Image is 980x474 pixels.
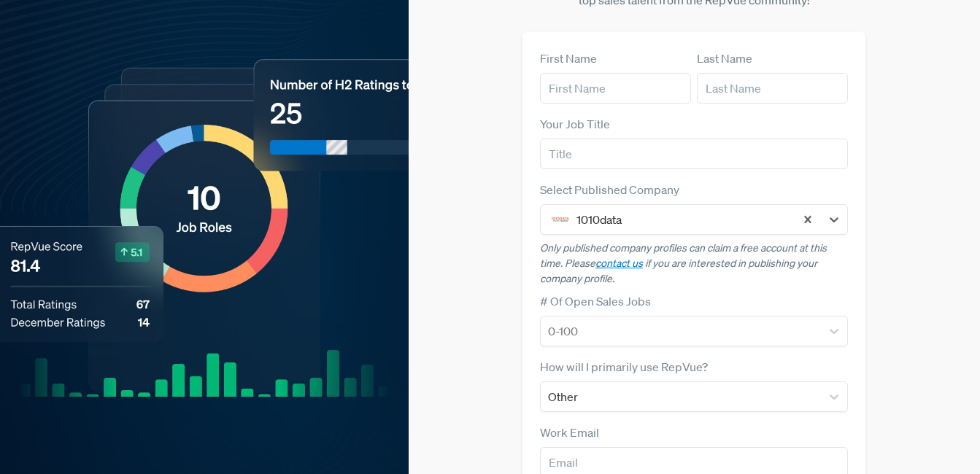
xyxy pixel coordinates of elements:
[540,241,848,287] p: Only published company profiles can claim a free account at this time. Please if you are interest...
[540,358,708,376] label: How will I primarily use RepVue?
[540,292,651,310] label: # Of Open Sales Jobs
[595,257,643,270] a: contact us
[540,50,597,67] label: First Name
[540,73,691,104] input: First Name
[540,115,610,133] label: Your Job Title
[697,50,752,67] label: Last Name
[552,211,569,228] img: 1010data
[697,73,848,104] input: Last Name
[540,181,679,198] label: Select Published Company
[540,139,848,169] input: Title
[540,424,599,441] label: Work Email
